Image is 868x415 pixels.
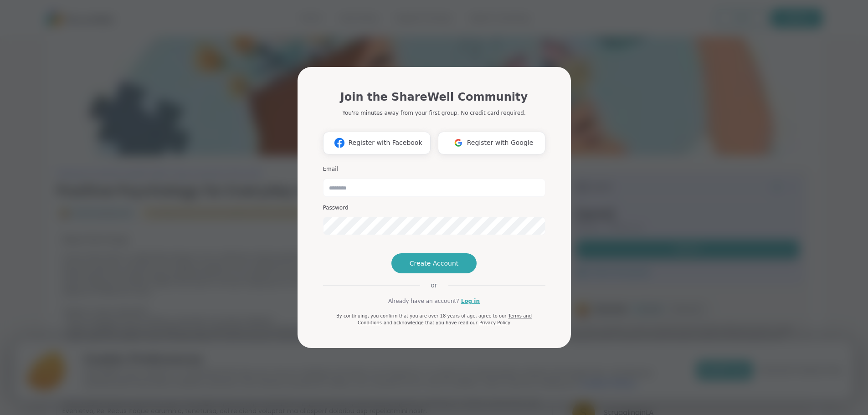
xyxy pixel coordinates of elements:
[450,134,467,151] img: ShareWell Logomark
[340,89,528,105] h1: Join the ShareWell Community
[323,165,545,173] h3: Email
[391,253,477,273] button: Create Account
[336,313,507,318] span: By continuing, you confirm that you are over 18 years of age, agree to our
[438,132,545,154] button: Register with Google
[479,320,510,325] a: Privacy Policy
[342,109,525,117] p: You're minutes away from your first group. No credit card required.
[323,132,431,154] button: Register with Facebook
[467,138,534,148] span: Register with Google
[323,204,545,212] h3: Password
[388,297,459,305] span: Already have an account?
[410,259,459,268] span: Create Account
[461,297,480,305] a: Log in
[331,134,348,151] img: ShareWell Logomark
[420,281,448,290] span: or
[348,138,422,148] span: Register with Facebook
[384,320,478,325] span: and acknowledge that you have read our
